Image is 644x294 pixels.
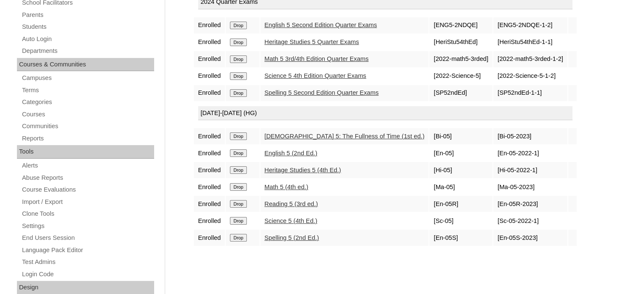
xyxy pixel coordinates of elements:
a: Reports [21,133,154,144]
a: Heritage Studies 5 (4th Ed.) [265,167,341,173]
a: Courses [21,109,154,120]
td: [HeriStu54thEd-1-1] [493,34,567,50]
td: [2022-Science-5-1-2] [493,68,567,84]
a: Import / Export [21,197,154,207]
input: Drop [230,149,246,157]
a: Alerts [21,160,154,171]
td: Enrolled [194,230,225,246]
td: Enrolled [194,162,225,178]
td: [Hi-05-2022-1] [493,162,567,178]
a: Terms [21,85,154,96]
input: Drop [230,72,246,80]
td: [SP52ndEd-1-1] [493,85,567,101]
td: [2022-Science-5] [429,68,492,84]
input: Drop [230,183,246,191]
td: [2022-math5-3rded] [429,51,492,67]
td: [Ma-05-2023] [493,179,567,195]
td: Enrolled [194,68,225,84]
td: [Sc-05-2022-1] [493,213,567,229]
td: Enrolled [194,51,225,67]
input: Drop [230,217,246,225]
a: Students [21,22,154,32]
input: Drop [230,22,246,29]
a: Reading 5 (3rd ed.) [265,201,318,207]
td: Enrolled [194,196,225,212]
input: Drop [230,132,246,140]
td: [Sc-05] [429,213,492,229]
td: [HeriStu54thEd] [429,34,492,50]
a: Abuse Reports [21,173,154,183]
td: Enrolled [194,34,225,50]
td: [En-05S-2023] [493,230,567,246]
td: Enrolled [194,145,225,161]
td: Enrolled [194,85,225,101]
td: [En-05R-2023] [493,196,567,212]
a: English 5 (2nd Ed.) [265,150,318,157]
input: Drop [230,166,246,174]
a: Auto Login [21,34,154,44]
a: Science 5 4th Edition Quarter Exams [265,72,366,79]
td: Enrolled [194,179,225,195]
td: [Hi-05] [429,162,492,178]
input: Drop [230,55,246,63]
a: Language Pack Editor [21,245,154,256]
a: Math 5 (4th ed.) [265,184,308,190]
a: Clone Tools [21,209,154,219]
a: Heritage Studies 5 Quarter Exams [265,38,359,45]
a: Test Admins [21,257,154,267]
a: Parents [21,10,154,20]
td: Enrolled [194,213,225,229]
a: [DEMOGRAPHIC_DATA] 5: The Fullness of Time (1st ed.) [265,133,425,140]
td: [2022-math5-3rded-1-2] [493,51,567,67]
a: Communities [21,121,154,132]
a: Categories [21,97,154,107]
a: English 5 Second Edition Quarter Exams [265,22,377,28]
td: [ENG5-2NDQE-1-2] [493,17,567,33]
td: [En-05R] [429,196,492,212]
input: Drop [230,234,246,242]
td: Enrolled [194,17,225,33]
td: [Ma-05] [429,179,492,195]
div: [DATE]-[DATE] (HG) [198,106,572,121]
td: Enrolled [194,128,225,144]
a: End Users Session [21,233,154,243]
a: Science 5 (4th Ed.) [265,217,318,224]
a: Login Code [21,269,154,280]
a: Campuses [21,73,154,83]
td: [En-05S] [429,230,492,246]
td: [En-05] [429,145,492,161]
a: Departments [21,46,154,56]
td: [SP52ndEd] [429,85,492,101]
input: Drop [230,200,246,208]
input: Drop [230,38,246,46]
div: Courses & Communities [17,58,154,71]
a: Spelling 5 Second Edition Quarter Exams [265,89,379,96]
input: Drop [230,89,246,97]
td: [Bi-05-2023] [493,128,567,144]
td: [Bi-05] [429,128,492,144]
a: Course Evaluations [21,184,154,195]
td: [ENG5-2NDQE] [429,17,492,33]
a: Spelling 5 (2nd Ed.) [265,234,319,241]
a: Math 5 3rd/4th Edition Quarter Exams [265,55,369,62]
td: [En-05-2022-1] [493,145,567,161]
a: Settings [21,221,154,231]
div: Tools [17,145,154,159]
